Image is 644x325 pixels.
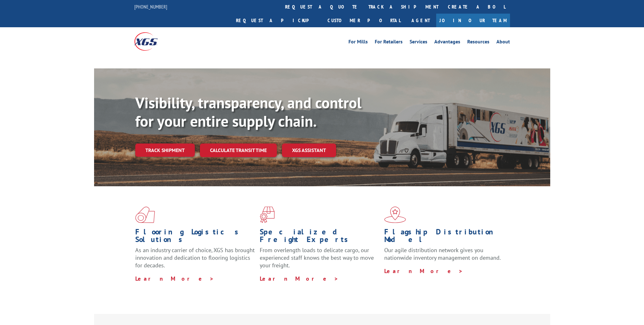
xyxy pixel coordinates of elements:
[348,39,368,46] a: For Mills
[260,246,379,275] p: From overlength loads to delicate cargo, our experienced staff knows the best way to move your fr...
[135,93,361,131] b: Visibility, transparency, and control for your entire supply chain.
[135,275,214,282] a: Learn More >
[260,207,275,223] img: xgs-icon-focused-on-flooring-red
[405,14,436,27] a: Agent
[135,246,255,269] span: As an industry carrier of choice, XGS has brought innovation and dedication to flooring logistics...
[260,275,339,282] a: Learn More >
[410,39,427,46] a: Services
[384,207,406,223] img: xgs-icon-flagship-distribution-model-red
[467,39,489,46] a: Resources
[384,228,504,246] h1: Flagship Distribution Model
[434,39,460,46] a: Advantages
[323,14,405,27] a: Customer Portal
[135,207,155,223] img: xgs-icon-total-supply-chain-intelligence-red
[135,143,195,157] a: Track shipment
[200,143,277,157] a: Calculate transit time
[134,3,167,10] a: [PHONE_NUMBER]
[260,228,379,246] h1: Specialized Freight Experts
[135,228,255,246] h1: Flooring Logistics Solutions
[384,267,463,275] a: Learn More >
[436,14,510,27] a: Join Our Team
[496,39,510,46] a: About
[231,14,323,27] a: Request a pickup
[375,39,403,46] a: For Retailers
[282,143,336,157] a: XGS ASSISTANT
[384,246,501,261] span: Our agile distribution network gives you nationwide inventory management on demand.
